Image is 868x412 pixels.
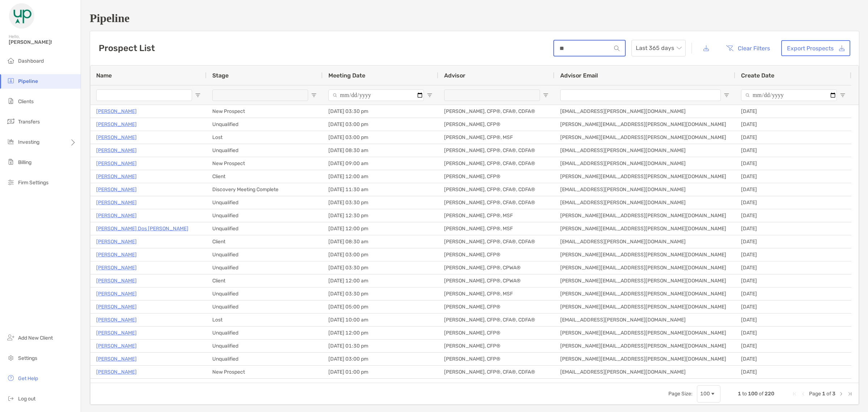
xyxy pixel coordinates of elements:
[96,315,137,324] a: [PERSON_NAME]
[96,354,137,363] a: [PERSON_NAME]
[735,314,851,326] div: [DATE]
[438,287,554,300] div: [PERSON_NAME], CFP®, MSF
[96,328,137,337] a: [PERSON_NAME]
[554,287,735,300] div: [PERSON_NAME][EMAIL_ADDRESS][PERSON_NAME][DOMAIN_NAME]
[96,146,137,155] a: [PERSON_NAME]
[99,43,155,53] h3: Prospect List
[207,183,323,196] div: Discovery Meeting Complete
[323,196,438,209] div: [DATE] 03:30 pm
[207,131,323,144] div: Lost
[554,183,735,196] div: [EMAIL_ADDRESS][PERSON_NAME][DOMAIN_NAME]
[543,92,549,98] button: Open Filter Menu
[560,72,598,79] span: Advisor Email
[554,379,735,391] div: [PERSON_NAME][EMAIL_ADDRESS][PERSON_NAME][DOMAIN_NAME]
[323,300,438,313] div: [DATE] 05:00 pm
[96,237,137,246] p: [PERSON_NAME]
[438,157,554,170] div: [PERSON_NAME], CFP®, CFA®, CDFA®
[323,183,438,196] div: [DATE] 11:30 am
[444,72,465,79] span: Advisor
[7,76,15,85] img: pipeline icon
[96,72,112,79] span: Name
[96,133,137,142] a: [PERSON_NAME]
[207,105,323,118] div: New Prospect
[554,131,735,144] div: [PERSON_NAME][EMAIL_ADDRESS][PERSON_NAME][DOMAIN_NAME]
[207,222,323,235] div: Unqualified
[207,274,323,287] div: Client
[96,198,137,207] p: [PERSON_NAME]
[840,92,846,98] button: Open Filter Menu
[207,144,323,157] div: Unqualified
[735,366,851,378] div: [DATE]
[554,170,735,183] div: [PERSON_NAME][EMAIL_ADDRESS][PERSON_NAME][DOMAIN_NAME]
[311,92,317,98] button: Open Filter Menu
[438,248,554,261] div: [PERSON_NAME], CFP®
[554,327,735,339] div: [PERSON_NAME][EMAIL_ADDRESS][PERSON_NAME][DOMAIN_NAME]
[18,396,35,402] span: Log out
[96,211,137,220] p: [PERSON_NAME]
[735,209,851,222] div: [DATE]
[697,385,720,403] div: Page Size
[323,353,438,365] div: [DATE] 03:00 pm
[96,120,137,129] a: [PERSON_NAME]
[323,327,438,339] div: [DATE] 12:00 pm
[735,274,851,287] div: [DATE]
[7,353,15,362] img: settings icon
[738,391,741,397] span: 1
[18,139,39,145] span: Investing
[18,98,34,105] span: Clients
[614,46,620,51] img: input icon
[554,314,735,326] div: [EMAIL_ADDRESS][PERSON_NAME][DOMAIN_NAME]
[438,261,554,274] div: [PERSON_NAME], CFP®, CPWA®
[323,248,438,261] div: [DATE] 03:00 pm
[96,276,137,285] p: [PERSON_NAME]
[18,78,38,84] span: Pipeline
[741,72,774,79] span: Create Date
[735,353,851,365] div: [DATE]
[735,157,851,170] div: [DATE]
[438,300,554,313] div: [PERSON_NAME], CFP®
[323,314,438,326] div: [DATE] 10:00 am
[96,341,137,350] a: [PERSON_NAME]
[735,118,851,131] div: [DATE]
[7,374,15,382] img: get-help icon
[323,144,438,157] div: [DATE] 08:30 am
[554,118,735,131] div: [PERSON_NAME][EMAIL_ADDRESS][PERSON_NAME][DOMAIN_NAME]
[323,366,438,378] div: [DATE] 01:00 pm
[323,235,438,248] div: [DATE] 08:30 am
[735,261,851,274] div: [DATE]
[826,391,831,397] span: of
[438,144,554,157] div: [PERSON_NAME], CFP®, CFA®, CDFA®
[207,196,323,209] div: Unqualified
[438,379,554,391] div: [PERSON_NAME], CFP®
[554,261,735,274] div: [PERSON_NAME][EMAIL_ADDRESS][PERSON_NAME][DOMAIN_NAME]
[207,235,323,248] div: Client
[96,367,137,377] p: [PERSON_NAME]
[554,274,735,287] div: [PERSON_NAME][EMAIL_ADDRESS][PERSON_NAME][DOMAIN_NAME]
[438,340,554,352] div: [PERSON_NAME], CFP®
[781,40,850,56] a: Export Prospects
[207,209,323,222] div: Unqualified
[735,131,851,144] div: [DATE]
[668,391,693,397] div: Page Size:
[438,196,554,209] div: [PERSON_NAME], CFP®, CFA®, CDFA®
[96,289,137,298] a: [PERSON_NAME]
[735,327,851,339] div: [DATE]
[735,144,851,157] div: [DATE]
[90,12,859,25] h1: Pipeline
[700,391,710,397] div: 100
[735,248,851,261] div: [DATE]
[765,391,774,397] span: 220
[809,391,821,397] span: Page
[735,235,851,248] div: [DATE]
[96,381,137,390] a: [PERSON_NAME]
[323,274,438,287] div: [DATE] 12:00 am
[735,222,851,235] div: [DATE]
[7,117,15,126] img: transfers icon
[438,274,554,287] div: [PERSON_NAME], CFP®, CPWA®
